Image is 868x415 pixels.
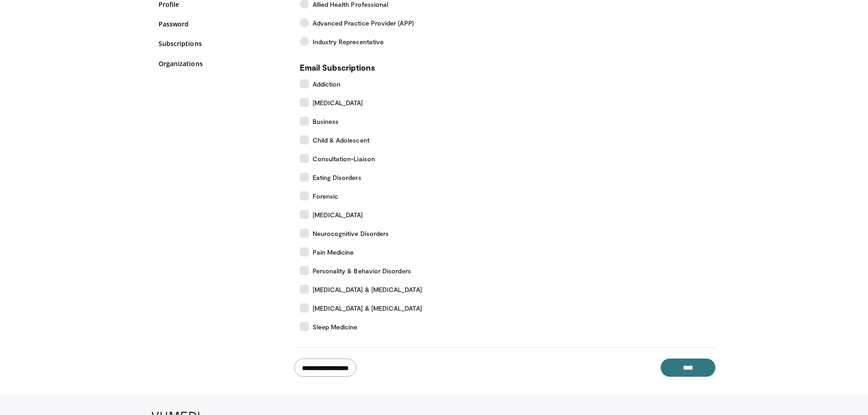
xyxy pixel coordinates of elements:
span: [MEDICAL_DATA] [313,98,363,108]
span: Personality & Behavior Disorders [313,266,411,276]
span: [MEDICAL_DATA] [313,210,363,220]
strong: Email Subscriptions [300,62,375,72]
a: Password [159,19,286,29]
span: Eating Disorders [313,173,361,182]
span: Sleep Medicine [313,322,358,332]
span: Addiction [313,79,341,89]
span: Neurocognitive Disorders [313,229,389,238]
span: [MEDICAL_DATA] & [MEDICAL_DATA] [313,303,422,313]
span: Child & Adolescent [313,135,370,145]
span: [MEDICAL_DATA] & [MEDICAL_DATA] [313,285,422,294]
span: Industry Representative [313,37,384,46]
span: Advanced Practice Provider (APP) [313,18,414,28]
span: Pain Medicine [313,247,354,257]
a: Subscriptions [159,39,286,48]
span: Consultation-Liaison [313,154,375,164]
a: Organizations [159,59,286,68]
span: Business [313,117,339,126]
span: Forensic [313,191,339,201]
